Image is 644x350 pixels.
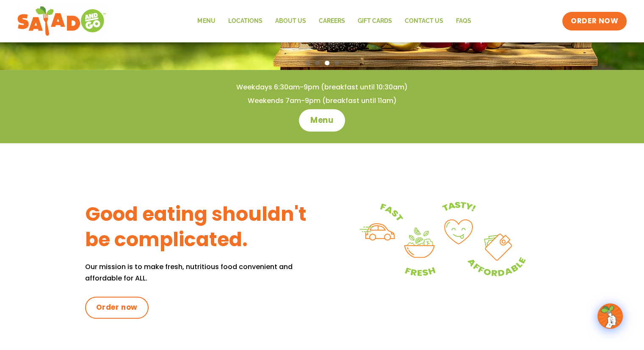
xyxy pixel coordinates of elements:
[334,61,339,65] span: Go to slide 4
[96,303,138,313] span: Order now
[315,61,320,65] span: Go to slide 2
[325,61,329,65] span: Go to slide 3
[221,11,268,31] a: Locations
[17,4,106,38] img: new-SAG-logo-768×292
[310,115,334,126] span: Menu
[85,297,149,319] a: Order now
[17,83,627,92] h4: Weekdays 6:30am-9pm (breakfast until 10:30am)
[85,261,322,284] p: Our mission is to make fresh, nutritious food convenient and affordable for ALL.
[191,11,477,31] nav: Menu
[398,11,449,31] a: Contact Us
[299,109,345,131] a: Menu
[191,11,221,31] a: Menu
[562,12,627,31] a: ORDER NOW
[449,11,477,31] a: FAQs
[17,96,627,106] h4: Weekends 7am-9pm (breakfast until 11am)
[571,16,618,26] span: ORDER NOW
[312,11,351,31] a: Careers
[85,202,322,253] h3: Good eating shouldn't be complicated.
[351,11,398,31] a: GIFT CARDS
[305,61,310,65] span: Go to slide 1
[268,11,312,31] a: About Us
[598,304,622,328] img: wpChatIcon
